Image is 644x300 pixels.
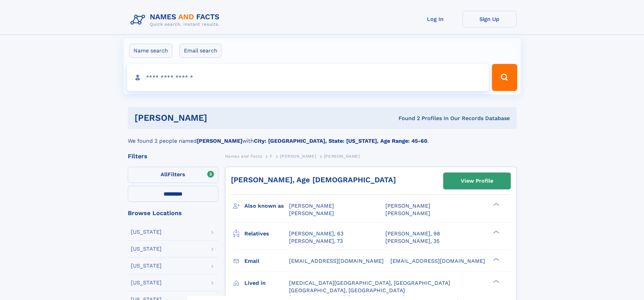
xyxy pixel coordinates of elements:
div: Found 2 Profiles In Our Records Database [303,115,510,122]
span: F [270,154,272,159]
b: City: [GEOGRAPHIC_DATA], State: [US_STATE], Age Range: 45-60 [254,138,427,144]
div: [US_STATE] [131,280,162,285]
a: View Profile [444,173,510,189]
span: [EMAIL_ADDRESS][DOMAIN_NAME] [289,258,384,264]
span: [PERSON_NAME] [324,154,360,159]
button: Search Button [492,64,517,91]
div: [US_STATE] [131,263,162,269]
div: View Profile [461,173,493,189]
a: [PERSON_NAME], 98 [385,230,440,237]
div: ❯ [492,279,500,283]
a: [PERSON_NAME], Age [DEMOGRAPHIC_DATA] [231,176,396,184]
span: [EMAIL_ADDRESS][DOMAIN_NAME] [390,258,485,264]
div: We found 2 people named with . [128,129,517,145]
div: ❯ [492,230,500,234]
div: Browse Locations [128,210,218,216]
div: ❯ [492,202,500,207]
label: Name search [129,44,172,58]
input: search input [127,64,489,91]
h3: Relatives [244,228,289,239]
div: ❯ [492,257,500,261]
a: Names and Facts [225,152,262,160]
h3: Lived in [244,277,289,289]
div: [US_STATE] [131,246,162,252]
a: Sign Up [462,11,517,27]
h3: Email [244,255,289,267]
a: [PERSON_NAME], 35 [385,237,439,245]
label: Filters [128,167,218,183]
img: Logo Names and Facts [128,11,225,29]
span: [PERSON_NAME] [385,210,430,216]
a: [PERSON_NAME] [280,152,316,160]
span: [MEDICAL_DATA][GEOGRAPHIC_DATA], [GEOGRAPHIC_DATA] [289,280,450,286]
a: Log In [408,11,462,27]
span: All [161,171,168,178]
h1: [PERSON_NAME] [135,114,303,122]
div: [US_STATE] [131,229,162,235]
a: [PERSON_NAME], 63 [289,230,343,237]
span: [PERSON_NAME] [289,203,334,209]
a: [PERSON_NAME], 73 [289,237,343,245]
h3: Also known as [244,200,289,212]
a: F [270,152,272,160]
span: [PERSON_NAME] [385,203,430,209]
b: [PERSON_NAME] [197,138,242,144]
div: Filters [128,153,218,159]
span: [GEOGRAPHIC_DATA], [GEOGRAPHIC_DATA] [289,287,405,294]
label: Email search [180,44,222,58]
span: [PERSON_NAME] [280,154,316,159]
span: [PERSON_NAME] [289,210,334,216]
